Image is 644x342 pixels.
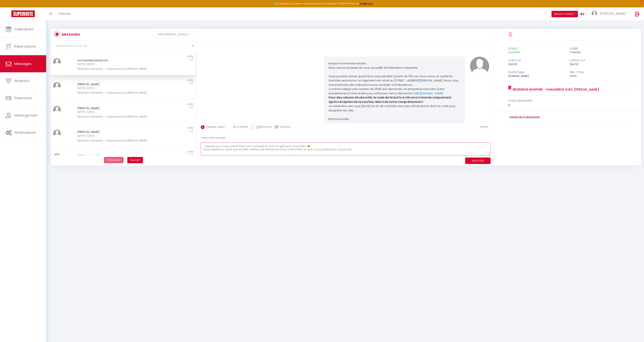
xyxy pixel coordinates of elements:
[14,27,34,32] span: Calendriers
[359,2,373,5] a: >>> ICI <<<<
[130,158,140,162] span: Suivant
[123,127,196,130] div: [DATE]
[600,11,626,16] span: [PERSON_NAME]
[567,46,629,51] div: durée
[508,103,626,108] div: 2
[77,67,157,71] div: Résidence Morphée - chaleureux avec [PERSON_NAME]
[552,11,578,17] button: Besoin d'aide ?
[14,96,32,100] span: Paiements
[329,66,418,70] span: Nous aurons le plaisir de vous accueillir à la Résidence Morphée.
[77,91,157,95] div: Résidence Morphée - chaleureux avec [PERSON_NAME]
[61,30,80,39] h3: MESSAGES
[506,74,567,78] div: [DOMAIN_NAME]
[77,139,157,143] div: Résidence Morphée - chaleureux avec [PERSON_NAME]
[366,61,367,65] span: ,
[53,106,61,113] img: ...
[123,79,196,82] div: [DATE]
[53,130,61,137] img: ...
[508,99,626,103] div: total des invités
[592,11,597,17] img: ...
[192,106,193,109] span: 4
[77,134,157,138] div: [DATE] - [DATE]
[567,74,629,78] div: 943.5
[589,7,631,21] a: ... [PERSON_NAME]
[329,117,349,121] span: Bonne journée,
[506,46,567,51] div: statut
[11,10,35,17] img: Super Booking
[329,87,460,95] p: Comme indiqué une caution de 250€ est demande via empreinte bancaire (sans encaissement).Voici le...
[53,154,61,161] img: ...
[465,158,491,164] button: ENVOYER
[77,58,157,63] div: Sochandamandon Kit
[51,41,196,51] input: Rechercher un mot clé
[567,58,629,63] div: check out
[14,113,38,118] span: Hébergement
[77,86,157,90] div: [DATE] - [DATE]
[508,51,520,54] span: Confirmé
[478,125,488,129] label: RAPPEL
[58,12,71,16] span: Chercher
[205,125,225,129] label: [DOMAIN_NAME]
[192,130,193,132] span: 2
[53,58,61,66] img: ...
[77,110,157,114] div: [DATE] - [DATE]
[192,58,193,61] span: 11
[14,44,36,49] span: Réservations
[414,91,443,95] a: [URL][DOMAIN_NAME]
[567,51,629,54] div: 11 nuit(s)
[77,115,157,119] div: Résidence Morphée - chaleureux avec [PERSON_NAME]
[55,7,74,21] a: Chercher
[77,82,157,87] div: [PERSON_NAME]
[329,61,366,65] span: Bonjour Sochandamandon
[201,133,491,143] div: Tapez votre message
[123,151,196,154] div: [DATE]
[508,115,540,119] a: Détails de la réservation
[231,125,248,129] label: NOTE INTERNE
[255,125,272,129] label: WhatsApp
[104,157,124,163] button: Previous
[567,63,629,66] div: [DATE]
[77,154,157,158] div: [PERSON_NAME]
[511,87,599,92] a: Résidence Morphée - chaleureux avec [PERSON_NAME]
[123,55,196,58] div: [DATE]
[77,130,157,134] div: [PERSON_NAME]
[192,82,193,85] span: 2
[567,70,629,75] div: Prix total
[192,154,193,156] span: 6
[123,103,196,106] div: [DATE]
[329,104,456,112] span: Je reviendrai vers vous [DATE] en fin de matinée avec plus d’indications dont le code pour récupé...
[15,130,36,135] span: Notifications
[506,70,567,75] div: Plateforme
[77,106,157,110] div: [PERSON_NAME]
[329,74,459,87] span: Vous pourriez arriver quand bon vous semble à partir de 15h car nous avons un système d’entrée au...
[77,62,157,66] div: [DATE] - [DATE]
[127,157,143,163] button: Next
[107,158,121,162] span: Précédent
[470,57,489,76] img: ...
[14,61,32,66] span: Messages
[635,12,640,16] img: logout
[53,82,61,90] img: ...
[506,63,567,66] div: [DATE]
[329,95,452,104] strong: Pour des raisons de sécurité, le code de la boîte à clé sera transmis uniquement après réception ...
[14,78,30,83] span: Analytics
[281,125,291,130] label: Modèles
[506,58,567,63] div: check in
